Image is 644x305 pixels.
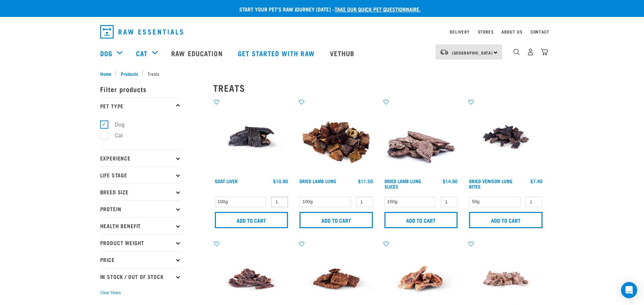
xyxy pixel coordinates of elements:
[100,48,112,58] a: Dog
[441,197,458,207] input: 1
[502,30,522,33] a: About Us
[121,70,138,77] span: Products
[100,97,181,114] p: Pet Type
[384,212,458,228] input: Add to cart
[531,30,550,33] a: Contact
[526,197,542,207] input: 1
[100,268,181,285] p: In Stock / Out Of Stock
[136,48,148,58] a: Cat
[213,83,544,93] h2: Treats
[100,70,111,77] span: Home
[299,212,373,228] input: Add to cart
[100,217,181,234] p: Health Benefit
[356,197,373,207] input: 1
[383,99,460,175] img: 1303 Lamb Lung Slices 01
[271,197,288,207] input: 1
[469,212,542,228] input: Add to cart
[621,282,637,298] div: Open Intercom Messenger
[358,178,373,184] div: $11.50
[467,99,544,175] img: Venison Lung Bites
[541,48,548,56] img: home-icon@2x.png
[299,180,336,182] a: Dried Lamb Lung
[100,234,181,251] p: Product Weight
[323,40,363,67] a: Vethub
[104,121,127,129] label: Dog
[100,70,115,77] a: Home
[440,49,449,55] img: van-moving.png
[100,290,121,296] button: Clear filters
[164,40,231,67] a: Raw Education
[298,99,375,175] img: Pile Of Dried Lamb Lungs For Pets
[100,70,544,77] nav: breadcrumbs
[231,40,323,67] a: Get started with Raw
[100,25,183,39] img: Raw Essentials Logo
[100,81,181,97] p: Filter products
[100,183,181,200] p: Breed Size
[443,178,458,184] div: $14.90
[215,180,238,182] a: Goat Liver
[450,30,469,33] a: Delivery
[104,131,126,140] label: Cat
[452,51,493,54] span: [GEOGRAPHIC_DATA]
[273,178,288,184] div: $10.90
[527,48,534,56] img: user.png
[100,167,181,183] p: Life Stage
[213,99,290,175] img: Goat Liver
[100,251,181,268] p: Price
[117,70,141,77] a: Products
[530,178,542,184] div: $7.40
[100,150,181,167] p: Experience
[215,212,288,228] input: Add to cart
[513,49,520,55] img: home-icon-1@2x.png
[478,30,494,33] a: Stores
[335,7,421,10] a: take our quick pet questionnaire.
[469,180,512,188] a: Dried Venison Lung Bites
[95,22,550,41] nav: dropdown navigation
[100,200,181,217] p: Protein
[384,180,421,188] a: Dried Lamb Lung Slices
